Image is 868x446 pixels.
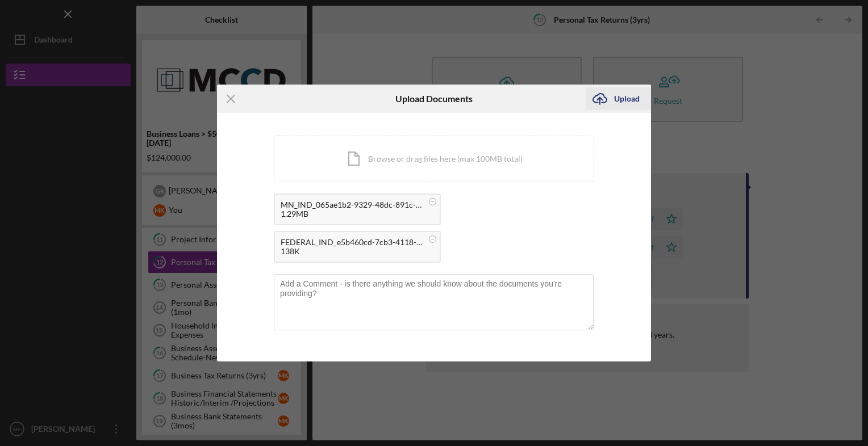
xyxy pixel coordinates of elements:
[281,209,423,218] div: 1.29MB
[281,238,423,247] div: FEDERAL_IND_e5b460cd-7cb3-4118-9a90-47f1a2170164-2.pdf
[281,247,423,256] div: 138K
[586,87,651,110] button: Upload
[614,87,640,110] div: Upload
[395,94,473,104] h6: Upload Documents
[281,200,423,209] div: MN_IND_065ae1b2-9329-48dc-891c-39808403b699-3.pdf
